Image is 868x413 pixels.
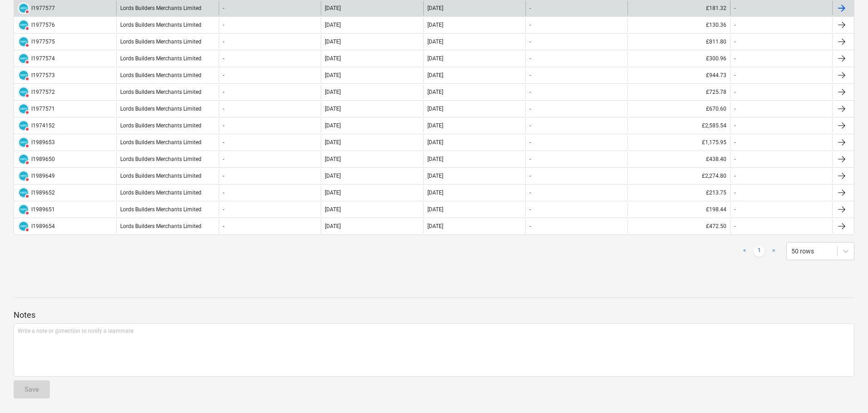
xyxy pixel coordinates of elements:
[427,206,443,213] div: [DATE]
[31,139,55,146] div: I1989653
[530,189,531,196] div: -
[116,34,218,49] div: Lords Builders Merchants Limited
[754,246,765,257] a: Page 1 is your current page
[223,72,224,78] div: -
[427,72,443,78] div: [DATE]
[116,85,218,99] div: Lords Builders Merchants Limited
[734,55,736,62] div: -
[223,122,224,129] div: -
[19,138,28,147] img: xero.svg
[427,122,443,129] div: [DATE]
[325,39,341,45] div: [DATE]
[18,204,29,215] div: Invoice has been synced with Xero and its status is currently DELETED
[530,156,531,162] div: -
[223,139,224,146] div: -
[734,89,736,95] div: -
[19,121,28,130] img: xero.svg
[325,223,341,229] div: [DATE]
[19,4,28,13] img: xero.svg
[628,118,730,133] div: £2,585.54
[628,135,730,150] div: £1,175.95
[768,246,779,257] a: Next page
[628,18,730,32] div: £130.36
[18,2,29,14] div: Invoice has been synced with Xero and its status is currently DELETED
[734,189,736,196] div: -
[18,36,29,48] div: Invoice has been synced with Xero and its status is currently DELETED
[427,189,443,196] div: [DATE]
[734,5,736,11] div: -
[739,246,750,257] a: Previous page
[734,173,736,179] div: -
[223,206,224,213] div: -
[734,223,736,229] div: -
[427,22,443,28] div: [DATE]
[19,205,28,214] img: xero.svg
[530,72,531,78] div: -
[530,39,531,45] div: -
[530,106,531,112] div: -
[325,206,341,213] div: [DATE]
[223,22,224,28] div: -
[530,206,531,213] div: -
[31,189,55,196] div: I1989652
[325,189,341,196] div: [DATE]
[18,53,29,64] div: Invoice has been synced with Xero and its status is currently DELETED
[31,122,55,129] div: I1974152
[628,1,730,15] div: £181.32
[18,136,29,148] div: Invoice has been synced with Xero and its status is currently DELETED
[18,153,29,165] div: Invoice has been synced with Xero and its status is currently DELETED
[734,206,736,213] div: -
[628,152,730,166] div: £438.40
[19,20,28,29] img: xero.svg
[427,156,443,162] div: [DATE]
[223,189,224,196] div: -
[530,5,531,11] div: -
[427,223,443,229] div: [DATE]
[223,89,224,95] div: -
[628,34,730,49] div: £811.80
[19,171,28,180] img: xero.svg
[31,173,55,179] div: I1989649
[530,223,531,229] div: -
[19,71,28,80] img: xero.svg
[325,55,341,62] div: [DATE]
[19,155,28,164] img: xero.svg
[223,173,224,179] div: -
[427,89,443,95] div: [DATE]
[734,139,736,146] div: -
[325,122,341,129] div: [DATE]
[325,156,341,162] div: [DATE]
[116,1,218,15] div: Lords Builders Merchants Limited
[19,222,28,231] img: xero.svg
[116,51,218,66] div: Lords Builders Merchants Limited
[628,102,730,116] div: £670.60
[427,55,443,62] div: [DATE]
[628,51,730,66] div: £300.96
[223,55,224,62] div: -
[427,173,443,179] div: [DATE]
[18,220,29,232] div: Invoice has been synced with Xero and its status is currently DELETED
[116,219,218,233] div: Lords Builders Merchants Limited
[734,156,736,162] div: -
[31,106,55,112] div: I1977571
[31,5,55,11] div: I1977577
[427,139,443,146] div: [DATE]
[734,72,736,78] div: -
[116,202,218,217] div: Lords Builders Merchants Limited
[734,39,736,45] div: -
[18,170,29,182] div: Invoice has been synced with Xero and its status is currently DELETED
[31,223,55,229] div: I1989654
[19,188,28,197] img: xero.svg
[223,5,224,11] div: -
[14,310,854,321] p: Notes
[628,85,730,99] div: £725.78
[223,156,224,162] div: -
[31,206,55,213] div: I1989651
[427,106,443,112] div: [DATE]
[530,22,531,28] div: -
[18,103,29,115] div: Invoice has been synced with Xero and its status is currently DELETED
[116,102,218,116] div: Lords Builders Merchants Limited
[18,19,29,31] div: Invoice has been synced with Xero and its status is currently DELETED
[116,118,218,133] div: Lords Builders Merchants Limited
[530,89,531,95] div: -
